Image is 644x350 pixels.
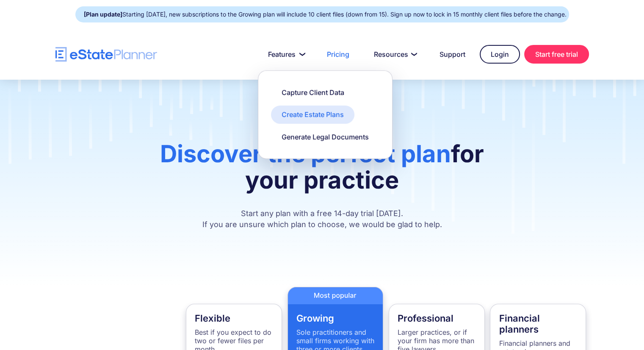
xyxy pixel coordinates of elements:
a: Support [429,46,475,63]
a: home [55,47,157,62]
span: Discover the perfect plan [160,139,451,168]
a: Pricing [317,46,359,63]
a: Start free trial [524,45,589,64]
a: Create Estate Plans [271,106,354,123]
strong: [Plan update] [84,11,122,18]
div: Create Estate Plans [282,110,344,119]
h4: Financial planners [499,313,577,335]
a: Generate Legal Documents [271,128,379,146]
a: Features [258,46,312,63]
a: Resources [364,46,425,63]
h4: Professional [398,313,476,324]
a: Capture Client Data [271,83,355,101]
div: Capture Client Data [282,88,344,97]
h1: for your practice [141,141,503,202]
a: Login [480,45,520,64]
h4: Growing [296,313,375,324]
h4: Flexible [195,313,273,324]
div: Starting [DATE], new subscriptions to the Growing plan will include 10 client files (down from 15... [84,8,567,20]
div: Generate Legal Documents [282,132,369,142]
p: Start any plan with a free 14-day trial [DATE]. If you are unsure which plan to choose, we would ... [141,208,503,230]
